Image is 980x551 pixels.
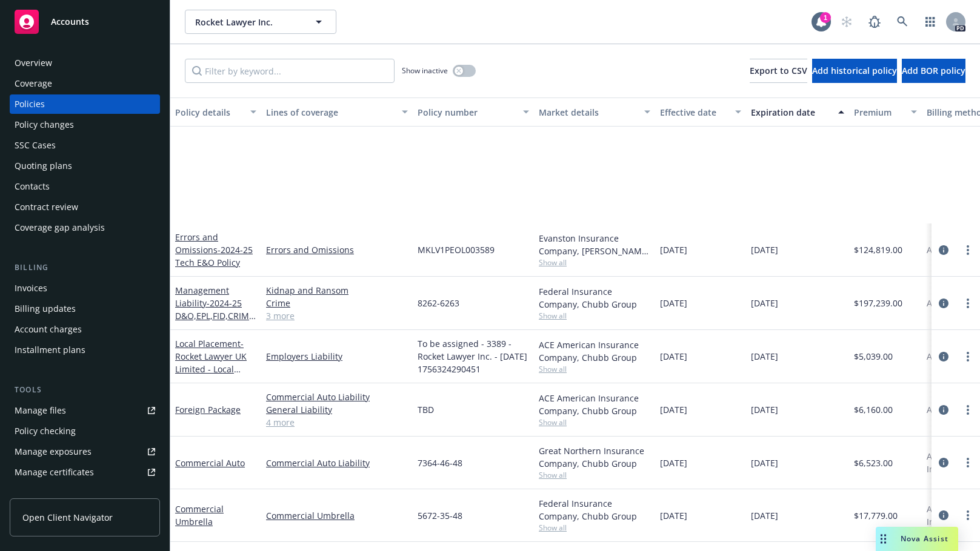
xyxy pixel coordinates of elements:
[266,309,408,322] a: 3 more
[402,65,448,76] span: Show inactive
[660,509,687,522] span: [DATE]
[22,511,113,524] span: Open Client Navigator
[854,350,893,363] span: $5,039.00
[751,403,778,416] span: [DATE]
[751,106,831,119] div: Expiration date
[936,349,951,364] a: circleInformation
[890,10,915,34] a: Search
[175,106,243,119] div: Policy details
[961,296,975,311] a: more
[539,311,650,321] span: Show all
[10,262,160,274] div: Billing
[936,508,951,523] a: circleInformation
[660,403,687,416] span: [DATE]
[185,10,336,34] button: Rocket Lawyer Inc.
[854,509,898,522] span: $17,779.00
[539,470,650,480] span: Show all
[539,417,650,427] span: Show all
[660,106,728,119] div: Effective date
[854,243,902,256] span: $124,819.00
[961,455,975,470] a: more
[750,59,807,83] button: Export to CSV
[15,279,47,298] div: Invoices
[10,442,160,461] a: Manage exposures
[820,12,831,23] div: 1
[936,455,951,470] a: circleInformation
[266,391,408,403] a: Commercial Auto Liability
[15,94,45,114] div: Policies
[15,197,78,217] div: Contract review
[418,297,459,309] span: 8262-6263
[10,384,160,396] div: Tools
[15,53,52,73] div: Overview
[812,65,897,76] span: Add historical policy
[10,299,160,318] a: Billing updates
[876,527,958,551] button: Nova Assist
[15,177,50,196] div: Contacts
[751,243,778,256] span: [DATE]
[175,338,252,413] a: Local Placement
[539,338,650,364] div: ACE American Insurance Company, Chubb Group
[854,106,904,119] div: Premium
[750,65,807,76] span: Export to CSV
[10,197,160,217] a: Contract review
[902,59,965,83] button: Add BOR policy
[418,337,529,375] span: To be assigned - 3389 - Rocket Lawyer Inc. - [DATE] 1756324290451
[10,94,160,114] a: Policies
[902,65,965,76] span: Add BOR policy
[849,97,922,127] button: Premium
[539,444,650,470] div: Great Northern Insurance Company, Chubb Group
[539,285,650,311] div: Federal Insurance Company, Chubb Group
[746,97,849,127] button: Expiration date
[10,320,160,339] a: Account charges
[51,17,89,27] span: Accounts
[413,97,534,127] button: Policy number
[854,297,902,309] span: $197,239.00
[15,74,52,93] div: Coverage
[418,243,495,256] span: MKLV1PEOL003589
[261,97,413,127] button: Lines of coverage
[936,403,951,417] a: circleInformation
[266,106,395,119] div: Lines of coverage
[15,401,66,420] div: Manage files
[15,115,74,134] div: Policy changes
[660,297,687,309] span: [DATE]
[539,364,650,374] span: Show all
[15,156,72,176] div: Quoting plans
[655,97,746,127] button: Effective date
[812,59,897,83] button: Add historical policy
[961,508,975,523] a: more
[961,403,975,417] a: more
[175,231,253,268] a: Errors and Omissions
[418,509,462,522] span: 5672-35-48
[15,320,82,339] div: Account charges
[534,97,655,127] button: Market details
[961,349,975,364] a: more
[10,279,160,298] a: Invoices
[539,232,650,257] div: Evanston Insurance Company, [PERSON_NAME] Insurance
[10,421,160,441] a: Policy checking
[266,457,408,469] a: Commercial Auto Liability
[266,416,408,429] a: 4 more
[835,10,859,34] a: Start snowing
[751,509,778,522] span: [DATE]
[15,442,92,461] div: Manage exposures
[15,483,76,503] div: Manage claims
[751,350,778,363] span: [DATE]
[10,53,160,73] a: Overview
[15,218,105,237] div: Coverage gap analysis
[936,296,951,311] a: circleInformation
[266,243,408,256] a: Errors and Omissions
[961,243,975,257] a: more
[660,457,687,469] span: [DATE]
[15,340,85,360] div: Installment plans
[660,243,687,256] span: [DATE]
[539,497,650,523] div: Federal Insurance Company, Chubb Group
[266,350,408,363] a: Employers Liability
[266,403,408,416] a: General Liability
[539,523,650,533] span: Show all
[660,350,687,363] span: [DATE]
[10,463,160,482] a: Manage certificates
[854,457,893,469] span: $6,523.00
[876,527,891,551] div: Drag to move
